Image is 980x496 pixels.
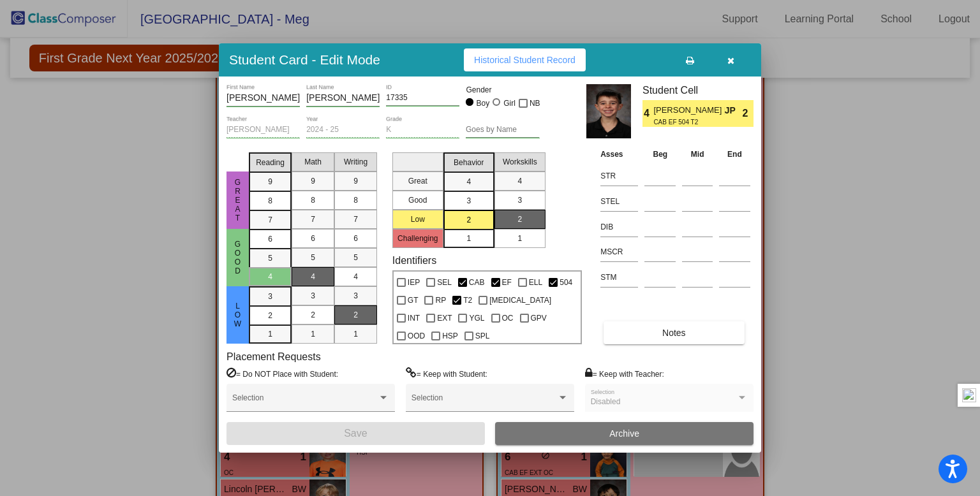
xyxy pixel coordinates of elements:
[344,428,367,439] span: Save
[311,328,315,340] span: 1
[560,275,572,290] span: 504
[743,106,754,121] span: 2
[353,214,358,225] span: 7
[517,214,522,225] span: 2
[226,351,321,363] label: Placement Requests
[304,156,322,168] span: Math
[311,194,315,206] span: 8
[408,275,420,290] span: IEP
[408,310,420,326] span: INT
[529,275,542,290] span: ELL
[256,157,285,168] span: Reading
[353,233,358,244] span: 6
[600,217,638,237] input: assessment
[268,310,272,321] span: 2
[311,175,315,187] span: 9
[530,96,540,111] span: NB
[311,233,315,244] span: 6
[604,321,744,344] button: Notes
[311,290,315,302] span: 3
[600,192,638,211] input: assessment
[353,252,358,263] span: 5
[466,214,471,226] span: 2
[311,252,315,263] span: 5
[641,147,679,161] th: Beg
[344,156,367,168] span: Writing
[466,233,471,244] span: 1
[597,147,641,161] th: Asses
[466,176,471,187] span: 4
[268,233,272,245] span: 6
[311,271,315,282] span: 4
[226,126,300,135] input: teacher
[653,117,715,127] span: CAB EF 504 T2
[464,48,586,71] button: Historical Student Record
[392,254,436,266] label: Identifiers
[475,328,490,344] span: SPL
[662,328,686,338] span: Notes
[408,293,419,308] span: GT
[653,104,724,117] span: [PERSON_NAME] [PERSON_NAME]
[268,291,272,302] span: 3
[232,240,244,275] span: Good
[353,290,358,302] span: 3
[306,126,380,135] input: year
[495,422,754,445] button: Archive
[591,397,621,406] span: Disabled
[408,328,425,344] span: OOD
[476,98,490,109] div: Boy
[437,310,452,326] span: EXT
[517,175,522,187] span: 4
[226,422,485,445] button: Save
[469,310,484,326] span: YGL
[311,309,315,321] span: 2
[466,126,539,135] input: goes by name
[517,194,522,206] span: 3
[463,293,472,308] span: T2
[268,176,272,187] span: 9
[437,275,452,290] span: SEL
[353,271,358,282] span: 4
[454,157,484,168] span: Behavior
[600,166,638,186] input: assessment
[442,328,458,344] span: HSP
[531,310,547,326] span: GPV
[600,242,638,261] input: assessment
[353,194,358,206] span: 8
[353,175,358,187] span: 9
[268,214,272,226] span: 7
[226,367,338,380] label: = Do NOT Place with Student:
[585,367,664,380] label: = Keep with Teacher:
[489,293,551,308] span: [MEDICAL_DATA]
[716,147,754,161] th: End
[469,275,485,290] span: CAB
[466,84,539,96] mat-label: Gender
[503,156,537,168] span: Workskills
[435,293,446,308] span: RP
[386,126,459,135] input: grade
[268,271,272,282] span: 4
[406,367,487,380] label: = Keep with Student:
[600,268,638,287] input: assessment
[466,195,471,207] span: 3
[311,214,315,225] span: 7
[642,84,754,96] h3: Student Cell
[502,310,514,326] span: OC
[517,233,522,244] span: 1
[268,252,272,264] span: 5
[232,178,244,222] span: Great
[353,309,358,321] span: 2
[503,98,516,109] div: Girl
[268,195,272,207] span: 8
[609,428,639,439] span: Archive
[268,328,272,340] span: 1
[229,52,380,68] h3: Student Card - Edit Mode
[642,106,653,121] span: 4
[386,94,459,103] input: Enter ID
[474,55,575,65] span: Historical Student Record
[725,104,743,117] span: JP
[502,275,512,290] span: EF
[232,302,244,328] span: Low
[353,328,358,340] span: 1
[679,147,716,161] th: Mid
